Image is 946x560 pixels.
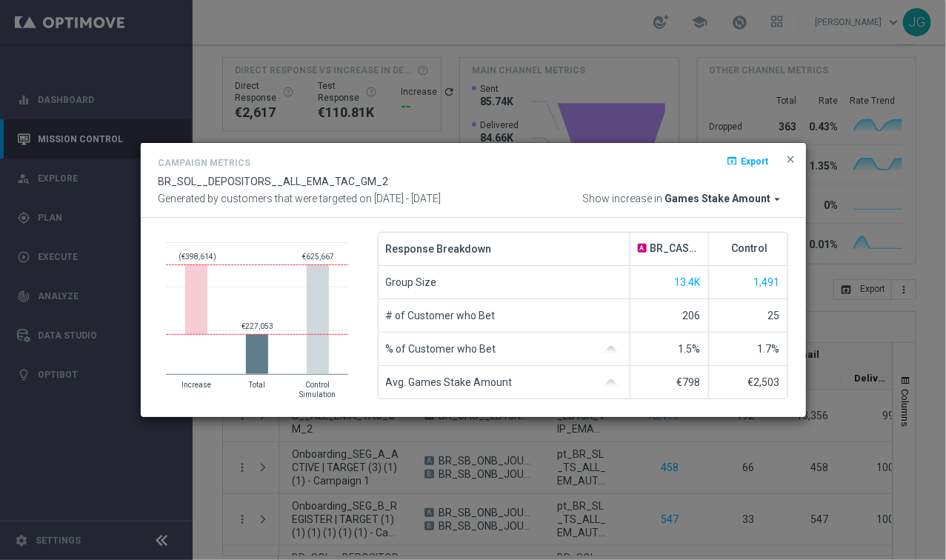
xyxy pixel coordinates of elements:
span: Games Stake Amount [665,193,771,206]
span: 206 [683,310,701,321]
span: €2,503 [748,376,780,388]
img: gaussianGrey.svg [600,346,622,353]
span: BR_CAS__LB15K_VIP_EMA_TAC_GM_SOL [650,242,701,255]
text: Total [248,381,265,389]
span: Avg. Games Stake Amount [386,366,513,399]
i: arrow_drop_down [771,193,785,206]
button: open_in_browser Export [725,152,770,170]
span: Show unique customers [675,276,701,288]
span: Export [742,156,769,166]
text: Control Simulation [299,381,336,399]
h4: Campaign Metrics [159,158,251,168]
span: Control [732,242,768,255]
span: Show increase in [583,193,663,206]
span: A [638,244,647,253]
text: Increase [181,381,211,389]
span: Show unique customers [754,276,780,288]
span: Generated by customers that were targeted on [159,193,373,204]
text: (€398,614) [179,253,216,261]
span: # of Customer who Bet [386,299,496,332]
span: close [785,153,797,165]
text: €227,053 [242,322,273,330]
text: €625,667 [302,253,334,261]
span: [DATE] - [DATE] [375,193,442,204]
span: 1.5% [679,343,701,355]
span: % of Customer who Bet [386,333,496,365]
img: gaussianGrey.svg [600,379,622,387]
span: €798 [677,376,701,388]
button: Games Stake Amount arrow_drop_down [665,193,788,206]
i: open_in_browser [727,155,739,167]
span: Response Breakdown [386,233,492,265]
span: BR_SOL__DEPOSITORS__ALL_EMA_TAC_GM_2 [159,176,389,187]
span: 25 [768,310,780,321]
span: 1.7% [758,343,780,355]
span: Group Size [386,266,437,299]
